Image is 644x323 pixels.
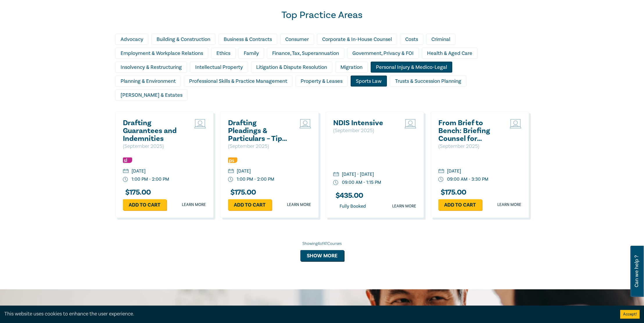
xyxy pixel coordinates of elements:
[390,76,467,87] div: Trusts & Succession Planning
[228,169,234,174] img: calendar
[184,76,293,87] div: Professional Skills & Practice Management
[333,180,338,185] img: watch
[438,143,501,150] p: ( September 2025 )
[237,176,274,183] div: 1:00 PM - 2:00 PM
[295,76,348,87] div: Property & Leases
[228,189,256,196] h3: $ 175.00
[620,310,640,319] button: Accept cookies
[426,34,455,45] div: Criminal
[447,176,488,183] div: 09:00 AM - 3:30 PM
[510,119,521,128] img: Live Stream
[342,171,374,178] div: [DATE] - [DATE]
[317,34,397,45] div: Corporate & In-House Counsel
[115,62,187,73] div: Insolvency & Restructuring
[333,202,372,210] div: Fully Booked
[392,203,416,209] a: Learn more
[438,119,501,143] a: From Brief to Bench: Briefing Counsel for Success
[123,119,185,143] a: Drafting Guarantees and Indemnities
[422,48,478,59] div: Health & Aged Care
[497,202,521,208] a: Learn more
[280,34,314,45] div: Consumer
[228,119,290,143] a: Drafting Pleadings & Particulars – Tips & Traps
[228,157,237,163] img: Professional Skills
[132,176,169,183] div: 1:00 PM - 2:00 PM
[218,34,277,45] div: Business & Contracts
[182,202,206,208] a: Learn more
[4,310,611,318] div: This website uses cookies to enhance the user experience.
[371,62,452,73] div: Personal Injury & Medico-Legal
[333,127,396,134] p: ( September 2025 )
[115,76,181,87] div: Planning & Environment
[300,250,344,261] button: Show more
[351,76,387,87] div: Sports Law
[447,168,461,175] div: [DATE]
[132,168,146,175] div: [DATE]
[267,48,344,59] div: Finance, Tax, Superannuation
[251,62,332,73] div: Litigation & Dispute Resolution
[438,169,444,174] img: calendar
[123,143,185,150] p: ( September 2025 )
[342,179,381,186] div: 09:00 AM - 1:15 PM
[115,48,208,59] div: Employment & Workplace Relations
[238,48,264,59] div: Family
[228,177,233,182] img: watch
[115,9,529,21] h2: Top Practice Areas
[115,89,188,101] div: [PERSON_NAME] & Estates
[400,34,423,45] div: Costs
[333,192,363,200] h3: $ 435.00
[237,168,251,175] div: [DATE]
[438,199,482,210] a: Add to cart
[333,119,396,127] a: NDIS Intensive
[190,62,248,73] div: Intellectual Property
[405,119,416,128] img: Live Stream
[123,157,132,163] img: Substantive Law
[634,249,639,293] span: Can we help ?
[123,177,128,182] img: watch
[211,48,236,59] div: Ethics
[438,189,467,196] h3: $ 175.00
[194,119,206,128] img: Live Stream
[123,199,166,210] a: Add to cart
[228,143,290,150] p: ( September 2025 )
[335,62,368,73] div: Migration
[287,202,311,208] a: Learn more
[115,241,529,247] div: Showing 4 of 41 Courses
[333,172,339,177] img: calendar
[151,34,216,45] div: Building & Construction
[123,169,129,174] img: calendar
[123,189,151,196] h3: $ 175.00
[438,177,444,182] img: watch
[115,34,148,45] div: Advocacy
[299,119,311,128] img: Live Stream
[228,199,272,210] a: Add to cart
[347,48,419,59] div: Government, Privacy & FOI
